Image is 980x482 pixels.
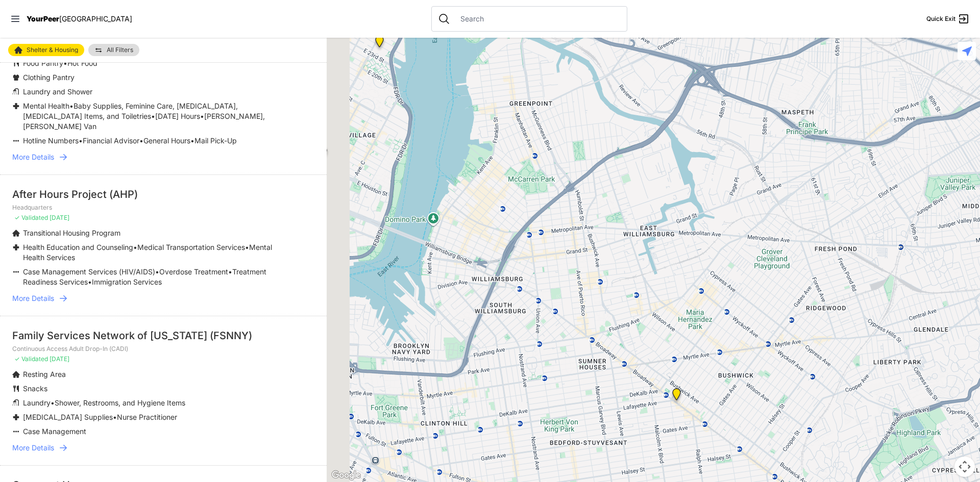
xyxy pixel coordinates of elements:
[23,87,92,96] span: Laundry and Shower
[55,398,185,407] span: Shower, Restrooms, and Hygiene Items
[23,413,113,421] span: [MEDICAL_DATA] Supplies
[59,14,132,23] span: [GEOGRAPHIC_DATA]
[12,293,314,303] a: More Details
[23,136,79,145] span: Hotline Numbers
[200,112,204,120] span: •
[12,152,54,162] span: More Details
[155,267,159,276] span: •
[23,267,155,276] span: Case Management Services (HIV/AIDS)
[23,102,69,110] span: Mental Health
[88,44,139,56] a: All Filters
[117,413,177,421] span: Nurse Practitioner
[12,152,314,162] a: More Details
[8,44,84,56] a: Shelter & Housing
[139,136,143,145] span: •
[12,345,314,353] p: Continuous Access Adult Drop-In (CADI)
[329,469,363,482] a: Open this area in Google Maps (opens a new window)
[12,293,54,303] span: More Details
[67,59,97,67] span: Hot Food
[23,229,120,237] span: Transitional Housing Program
[79,136,83,145] span: •
[83,136,139,145] span: Financial Advisor
[926,13,970,25] a: Quick Exit
[23,370,66,378] span: Resting Area
[670,388,683,404] div: Headquarters
[51,398,55,407] span: •
[27,47,78,53] span: Shelter & Housing
[23,398,51,407] span: Laundry
[23,59,63,67] span: Food Pantry
[228,267,232,276] span: •
[12,204,314,212] p: Headquarters
[50,355,69,363] span: [DATE]
[954,456,975,477] button: Map camera controls
[12,443,54,453] span: More Details
[133,243,137,251] span: •
[12,187,314,201] div: After Hours Project (AHP)
[113,413,117,421] span: •
[926,15,955,23] span: Quick Exit
[23,73,75,82] span: Clothing Pantry
[245,243,249,251] span: •
[27,16,132,22] a: YourPeer[GEOGRAPHIC_DATA]
[329,469,363,482] img: Google
[159,267,228,276] span: Overdose Treatment
[454,14,621,24] input: Search
[14,355,48,363] span: ✓ Validated
[12,328,314,343] div: Family Services Network of [US_STATE] (FSNNY)
[151,112,155,120] span: •
[92,277,162,286] span: Immigration Services
[12,443,314,453] a: More Details
[107,47,133,53] span: All Filters
[50,214,69,221] span: [DATE]
[155,112,200,120] span: [DATE] Hours
[23,384,47,393] span: Snacks
[23,243,133,251] span: Health Education and Counseling
[23,427,86,436] span: Case Management
[373,35,386,52] div: Margaret Cochran Corbin VA Campus, Veteran's Hospital
[137,243,245,251] span: Medical Transportation Services
[27,14,59,23] span: YourPeer
[14,214,48,221] span: ✓ Validated
[23,102,238,120] span: Baby Supplies, Feminine Care, [MEDICAL_DATA], [MEDICAL_DATA] Items, and Toiletries
[88,277,92,286] span: •
[63,59,67,67] span: •
[143,136,190,145] span: General Hours
[190,136,194,145] span: •
[69,102,73,110] span: •
[316,146,329,162] div: University Community Social Services (UCSS)
[194,136,237,145] span: Mail Pick-Up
